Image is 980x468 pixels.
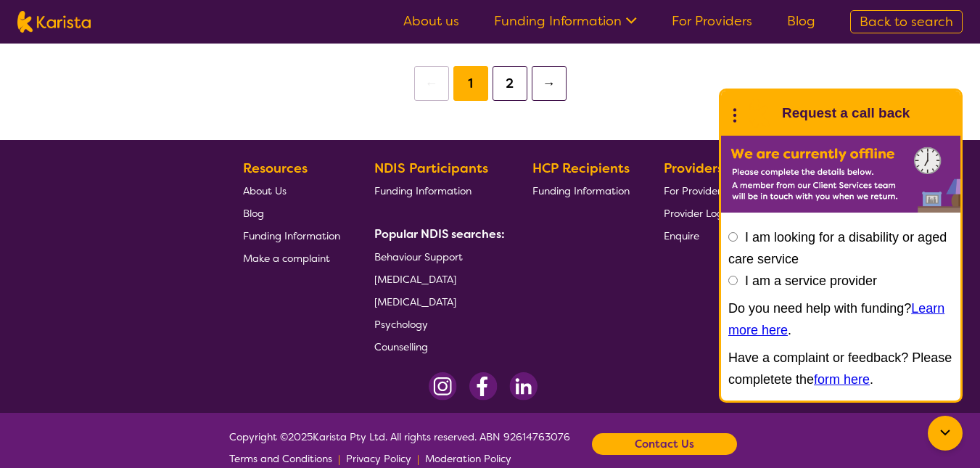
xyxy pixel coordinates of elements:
a: Blog [787,12,815,30]
a: Back to search [850,10,963,33]
span: About Us [243,184,287,197]
a: Funding Information [532,179,630,202]
span: For Providers [664,184,725,197]
span: Enquire [664,229,699,242]
a: Blog [243,202,340,224]
a: Psychology [374,313,499,335]
span: Blog [243,207,264,220]
a: Enquire [664,224,731,247]
a: Behaviour Support [374,245,499,268]
img: Karista offline chat form to request call back [721,136,960,213]
button: 1 [453,66,488,101]
span: Back to search [860,13,953,30]
b: HCP Recipients [532,160,630,177]
span: [MEDICAL_DATA] [374,295,456,308]
img: Facebook [469,372,498,401]
b: Resources [243,160,308,177]
span: Funding Information [532,184,630,197]
span: Provider Login [664,207,731,220]
img: Instagram [429,372,457,401]
a: form here [814,372,870,387]
span: Terms and Conditions [229,452,332,465]
b: Contact Us [635,433,694,455]
p: Do you need help with funding? . [728,297,953,341]
span: Funding Information [243,229,340,242]
a: Funding Information [494,12,637,30]
img: Karista logo [17,11,91,33]
label: I am looking for a disability or aged care service [728,230,947,266]
img: Karista [744,99,773,128]
span: Behaviour Support [374,250,463,263]
a: For Providers [672,12,752,30]
img: LinkedIn [509,372,538,401]
button: 2 [493,66,527,101]
a: For Providers [664,179,731,202]
a: Counselling [374,335,499,358]
span: Moderation Policy [425,452,511,465]
a: [MEDICAL_DATA] [374,290,499,313]
span: Make a complaint [243,252,330,265]
a: Provider Login [664,202,731,224]
span: Privacy Policy [346,452,411,465]
a: Make a complaint [243,247,340,269]
a: [MEDICAL_DATA] [374,268,499,290]
a: Funding Information [243,224,340,247]
span: Psychology [374,318,428,331]
b: NDIS Participants [374,160,488,177]
button: → [532,66,567,101]
p: Have a complaint or feedback? Please completete the . [728,347,953,390]
button: ← [414,66,449,101]
span: Counselling [374,340,428,353]
b: Providers [664,160,723,177]
span: [MEDICAL_DATA] [374,273,456,286]
a: Funding Information [374,179,499,202]
a: About Us [243,179,340,202]
label: I am a service provider [745,274,877,288]
b: Popular NDIS searches: [374,226,505,242]
a: About us [403,12,459,30]
span: Funding Information [374,184,472,197]
h1: Request a call back [782,102,910,124]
